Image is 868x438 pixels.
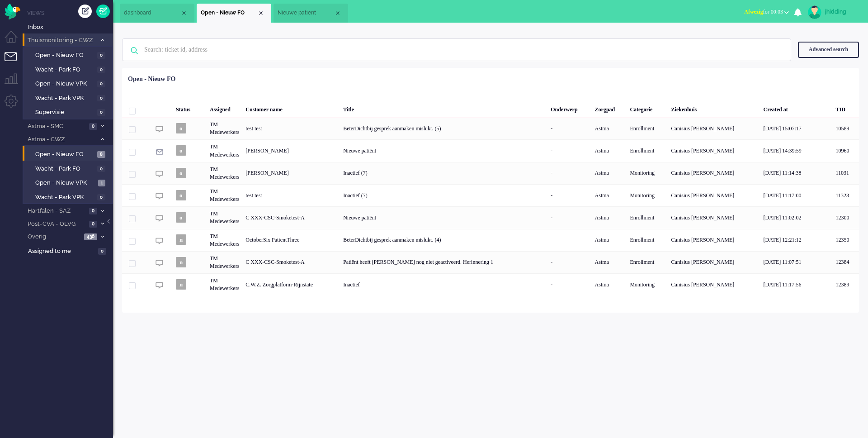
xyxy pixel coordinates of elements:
span: Wacht - Park FO [35,165,95,173]
div: Astma [592,117,627,139]
span: Supervisie [35,108,95,117]
span: Thuismonitoring - CWZ [26,36,96,45]
li: Admin menu [5,95,25,115]
div: Categorie [627,99,668,117]
div: OctoberSix PatientThree [242,229,340,251]
span: o [176,145,186,156]
div: 12384 [122,251,859,273]
span: 0 [97,166,105,172]
div: 11031 [122,162,859,184]
div: 11323 [833,184,859,206]
a: Omnidesk [5,6,20,13]
div: BeterDichtbij gesprek aanmaken mislukt. (5) [340,117,547,139]
div: Astma [592,273,627,295]
div: Enrollment [627,206,668,229]
span: Open - Nieuw FO [201,9,257,17]
a: Open - Nieuw FO 8 [26,149,112,159]
li: Dashboard menu [5,31,25,51]
span: Hartfalen - SAZ [26,207,86,215]
span: Assigned to me [28,247,95,256]
div: Canisius [PERSON_NAME] [668,139,760,162]
div: [DATE] 12:21:12 [760,229,833,251]
span: 436 [84,233,97,240]
img: ic_chat_grey.svg [156,259,163,267]
div: Customer name [242,99,340,117]
a: Wacht - Park VPK 0 [26,93,112,103]
input: Search: ticket id, address [137,39,778,61]
li: 12399 [274,4,348,23]
span: for 00:03 [744,9,783,15]
li: View [197,4,271,23]
div: Ziekenhuis [668,99,760,117]
div: 10589 [833,117,859,139]
div: 12300 [122,206,859,229]
span: Overig [26,233,81,241]
span: Astma - CWZ [26,135,96,144]
div: 12389 [122,273,859,295]
img: avatar [808,5,821,19]
div: TM Medewerkers [207,206,242,229]
div: Canisius [PERSON_NAME] [668,206,760,229]
div: Canisius [PERSON_NAME] [668,184,760,206]
div: TM Medewerkers [207,273,242,295]
span: n [176,279,186,290]
div: [DATE] 11:17:00 [760,184,833,206]
span: 0 [89,123,97,130]
div: 10960 [833,139,859,162]
span: 0 [89,208,97,214]
div: Close tab [257,10,264,17]
div: - [547,162,591,184]
img: ic_chat_grey.svg [156,170,163,178]
span: 0 [97,81,105,87]
a: Open - Nieuw VPK 0 [26,78,112,88]
span: 0 [97,67,105,73]
div: Enrollment [627,117,668,139]
div: Astma [592,162,627,184]
div: Canisius [PERSON_NAME] [668,229,760,251]
div: TM Medewerkers [207,162,242,184]
div: BeterDichtbij gesprek aanmaken mislukt. (4) [340,229,547,251]
div: Monitoring [627,273,668,295]
div: Astma [592,229,627,251]
span: dashboard [124,9,180,17]
div: Enrollment [627,139,668,162]
div: Close tab [180,10,188,17]
div: [DATE] 14:39:59 [760,139,833,162]
div: - [547,273,591,295]
div: C.W.Z. Zorgplatform-Rijnstate [242,273,340,295]
a: Supervisie 0 [26,107,112,117]
span: Afwezig [744,9,763,15]
span: Open - Nieuw VPK [35,80,95,88]
div: Inactief (7) [340,162,547,184]
div: C XXX-CSC-Smoketest-A [242,206,340,229]
div: [DATE] 11:17:56 [760,273,833,295]
div: [DATE] 11:14:38 [760,162,833,184]
div: Inactief [340,273,547,295]
div: 10589 [122,117,859,139]
span: Wacht - Park VPK [35,94,95,103]
div: Nieuwe patiënt [340,139,547,162]
div: Canisius [PERSON_NAME] [668,273,760,295]
div: jhidding [825,7,859,16]
img: ic_e-mail_grey.svg [156,148,163,156]
span: 0 [98,248,106,255]
div: 12350 [122,229,859,251]
img: ic-search-icon.svg [123,39,146,62]
span: 0 [89,221,97,228]
div: Title [340,99,547,117]
div: Canisius [PERSON_NAME] [668,251,760,273]
span: Inbox [28,23,113,32]
div: test test [242,184,340,206]
div: 11323 [122,184,859,206]
div: - [547,139,591,162]
span: Wacht - Park VPK [35,193,95,202]
div: [DATE] 11:07:51 [760,251,833,273]
div: Monitoring [627,184,668,206]
div: 11031 [833,162,859,184]
span: 0 [97,52,105,59]
div: 12350 [833,229,859,251]
div: TM Medewerkers [207,229,242,251]
div: Canisius [PERSON_NAME] [668,117,760,139]
div: Created at [760,99,833,117]
div: Astma [592,139,627,162]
